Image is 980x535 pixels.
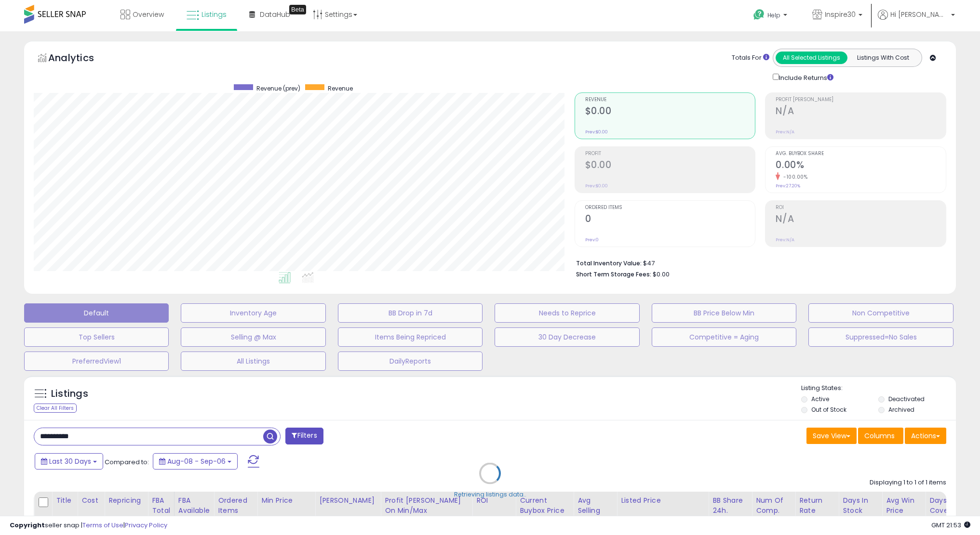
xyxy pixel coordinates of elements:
span: Help [767,11,780,19]
small: -100.00% [780,173,807,181]
strong: Copyright [10,521,45,530]
h2: 0 [585,213,755,226]
span: Profit [585,151,755,157]
small: Prev: N/A [776,237,794,243]
h2: 0.00% [776,159,946,172]
span: Revenue [585,97,755,103]
span: ROI [776,205,946,210]
span: Revenue [328,84,353,92]
button: PreferredView1 [24,352,169,371]
button: DailyReports [338,352,483,371]
button: Inventory Age [181,303,325,323]
small: Prev: $0.00 [585,129,608,135]
a: Help [746,1,797,31]
button: Listings With Cost [847,52,919,64]
span: Revenue (prev) [256,84,300,92]
button: Non Competitive [808,303,953,323]
button: Competitive = Aging [652,327,796,347]
h2: N/A [776,105,946,118]
div: Include Returns [765,72,845,83]
button: BB Price Below Min [652,303,796,323]
h2: $0.00 [585,159,755,172]
span: Ordered Items [585,205,755,210]
span: DataHub [260,10,290,19]
button: Suppressed=No Sales [808,327,953,347]
span: Inspire30 [825,10,856,19]
h5: Analytics [48,51,113,67]
a: Hi [PERSON_NAME] [878,10,955,31]
button: Items Being Repriced [338,327,483,347]
span: $0.00 [653,270,670,279]
h2: $0.00 [585,105,755,118]
button: BB Drop in 7d [338,303,483,323]
i: Get Help [753,9,765,21]
button: Default [24,303,169,323]
li: $47 [576,257,939,268]
h2: N/A [776,213,946,226]
button: All Selected Listings [776,52,847,64]
small: Prev: N/A [776,129,794,135]
button: All Listings [181,352,325,371]
b: Total Inventory Value: [576,259,642,267]
button: Selling @ Max [181,327,325,347]
div: Totals For [732,53,769,63]
button: Top Sellers [24,327,169,347]
span: Listings [201,10,227,19]
button: Needs to Reprice [495,303,639,323]
div: Retrieving listings data.. [454,490,526,499]
small: Prev: 0 [585,237,599,243]
span: Profit [PERSON_NAME] [776,97,946,103]
button: 30 Day Decrease [495,327,639,347]
span: Hi [PERSON_NAME] [890,10,948,19]
b: Short Term Storage Fees: [576,270,651,278]
div: seller snap | | [10,521,167,530]
span: Avg. Buybox Share [776,151,946,157]
span: Overview [133,10,164,19]
div: Tooltip anchor [289,5,306,14]
small: Prev: 27.20% [776,183,800,189]
small: Prev: $0.00 [585,183,608,189]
